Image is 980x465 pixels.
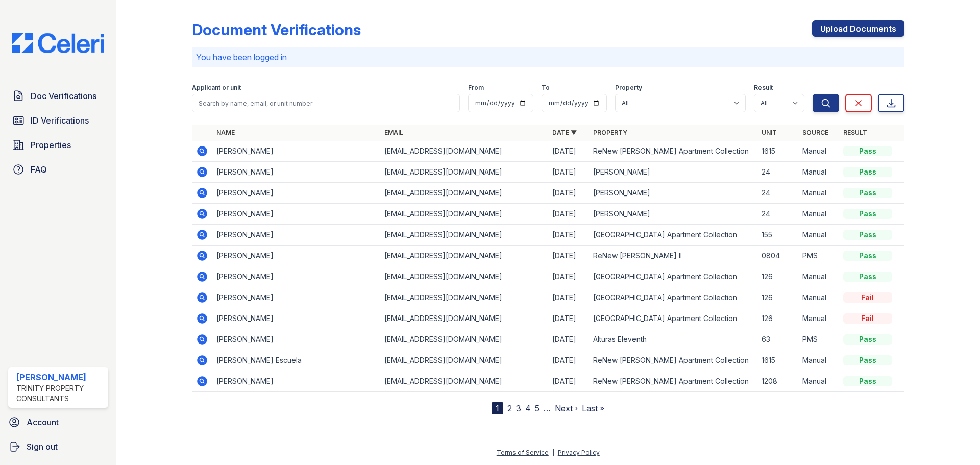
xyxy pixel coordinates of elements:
a: Source [802,129,828,136]
td: [PERSON_NAME] [212,162,380,183]
a: Sign out [4,436,112,457]
td: [PERSON_NAME] [589,183,757,204]
a: Next › [555,403,578,413]
td: [PERSON_NAME] [212,329,380,350]
td: 1615 [757,141,798,162]
div: Pass [843,376,892,386]
td: [EMAIL_ADDRESS][DOMAIN_NAME] [380,183,548,204]
div: Pass [843,230,892,240]
td: [PERSON_NAME] [212,141,380,162]
p: You have been logged in [196,51,900,63]
td: [PERSON_NAME] [589,162,757,183]
td: 126 [757,287,798,308]
td: [EMAIL_ADDRESS][DOMAIN_NAME] [380,287,548,308]
a: Property [593,129,627,136]
div: Pass [843,355,892,365]
a: Name [216,129,235,136]
div: Pass [843,188,892,198]
td: 24 [757,162,798,183]
td: 24 [757,183,798,204]
td: [PERSON_NAME] [212,246,380,266]
td: 126 [757,308,798,329]
a: Properties [8,135,108,155]
div: Document Verifications [192,20,361,39]
td: [DATE] [548,225,589,246]
td: [PERSON_NAME] [212,183,380,204]
label: Applicant or unit [192,84,241,92]
input: Search by name, email, or unit number [192,94,460,112]
a: Result [843,129,867,136]
a: ID Verifications [8,110,108,131]
td: ReNew [PERSON_NAME] Apartment Collection [589,371,757,392]
td: Manual [798,225,839,246]
a: Account [4,412,112,432]
div: Pass [843,272,892,282]
span: Sign out [27,440,58,453]
td: [GEOGRAPHIC_DATA] Apartment Collection [589,287,757,308]
a: Date ▼ [552,129,577,136]
a: 2 [507,403,512,413]
td: [PERSON_NAME] [212,204,380,225]
span: Doc Verifications [31,90,96,102]
label: Property [615,84,642,92]
td: [PERSON_NAME] [212,287,380,308]
td: [PERSON_NAME] [212,308,380,329]
td: 126 [757,266,798,287]
td: Manual [798,266,839,287]
td: 63 [757,329,798,350]
div: Pass [843,167,892,177]
div: Trinity Property Consultants [16,383,104,404]
td: [GEOGRAPHIC_DATA] Apartment Collection [589,308,757,329]
td: [PERSON_NAME] Escuela [212,350,380,371]
td: [EMAIL_ADDRESS][DOMAIN_NAME] [380,350,548,371]
td: [DATE] [548,308,589,329]
div: 1 [492,402,503,414]
label: Result [754,84,773,92]
label: From [468,84,484,92]
td: [EMAIL_ADDRESS][DOMAIN_NAME] [380,225,548,246]
a: Unit [762,129,777,136]
div: | [552,449,554,456]
td: Manual [798,308,839,329]
a: 4 [525,403,531,413]
a: Doc Verifications [8,86,108,106]
span: FAQ [31,163,47,176]
td: PMS [798,329,839,350]
span: ID Verifications [31,114,89,127]
div: Fail [843,313,892,324]
td: [DATE] [548,371,589,392]
td: [PERSON_NAME] [212,266,380,287]
div: Fail [843,292,892,303]
td: 1208 [757,371,798,392]
td: [DATE] [548,287,589,308]
span: Account [27,416,59,428]
td: [DATE] [548,350,589,371]
td: Manual [798,162,839,183]
a: Privacy Policy [558,449,600,456]
div: [PERSON_NAME] [16,371,104,383]
td: [PERSON_NAME] [589,204,757,225]
td: [GEOGRAPHIC_DATA] Apartment Collection [589,266,757,287]
td: 0804 [757,246,798,266]
a: 3 [516,403,521,413]
a: Last » [582,403,604,413]
td: Manual [798,204,839,225]
td: [EMAIL_ADDRESS][DOMAIN_NAME] [380,246,548,266]
td: [DATE] [548,162,589,183]
td: Manual [798,350,839,371]
td: 1615 [757,350,798,371]
td: [PERSON_NAME] [212,371,380,392]
td: [DATE] [548,329,589,350]
td: PMS [798,246,839,266]
div: Pass [843,251,892,261]
a: FAQ [8,159,108,180]
img: CE_Logo_Blue-a8612792a0a2168367f1c8372b55b34899dd931a85d93a1a3d3e32e68fde9ad4.png [4,33,112,53]
td: [EMAIL_ADDRESS][DOMAIN_NAME] [380,308,548,329]
span: … [544,402,551,414]
td: ReNew [PERSON_NAME] Apartment Collection [589,141,757,162]
td: [PERSON_NAME] [212,225,380,246]
td: [GEOGRAPHIC_DATA] Apartment Collection [589,225,757,246]
td: [DATE] [548,204,589,225]
td: 24 [757,204,798,225]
